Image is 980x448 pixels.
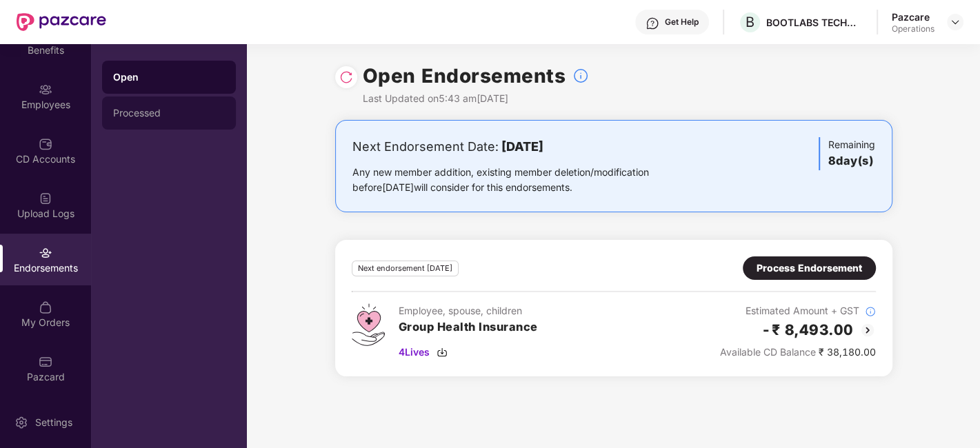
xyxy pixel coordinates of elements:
[363,91,590,106] div: Last Updated on 5:43 am[DATE]
[892,10,934,23] div: Pazcare
[352,261,459,276] div: Next endorsement [DATE]
[352,165,692,195] div: Any new member addition, existing member deletion/modification before [DATE] will consider for th...
[720,346,816,358] span: Available CD Balance
[501,139,543,154] b: [DATE]
[766,16,863,29] div: BOOTLABS TECHNOLOGIES PRIVATE LIMITED
[113,108,225,119] div: Processed
[39,246,52,260] img: svg+xml;base64,PHN2ZyBpZD0iRW5kb3JzZW1lbnRzIiB4bWxucz0iaHR0cDovL3d3dy53My5vcmcvMjAwMC9zdmciIHdpZH...
[352,303,385,346] img: svg+xml;base64,PHN2ZyB4bWxucz0iaHR0cDovL3d3dy53My5vcmcvMjAwMC9zdmciIHdpZHRoPSI0Ny43MTQiIGhlaWdodD...
[950,17,961,28] img: svg+xml;base64,PHN2ZyBpZD0iRHJvcGRvd24tMzJ4MzIiIHhtbG5zPSJodHRwOi8vd3d3LnczLm9yZy8yMDAwL3N2ZyIgd2...
[39,355,52,369] img: svg+xml;base64,PHN2ZyBpZD0iUGF6Y2FyZCIgeG1sbnM9Imh0dHA6Ly93d3cudzMub3JnLzIwMDAvc3ZnIiB3aWR0aD0iMj...
[646,17,659,30] img: svg+xml;base64,PHN2ZyBpZD0iSGVscC0zMngzMiIgeG1sbnM9Imh0dHA6Ly93d3cudzMub3JnLzIwMDAvc3ZnIiB3aWR0aD...
[17,13,106,31] img: New Pazcare Logo
[39,137,52,151] img: svg+xml;base64,PHN2ZyBpZD0iQ0RfQWNjb3VudHMiIGRhdGEtbmFtZT0iQ0QgQWNjb3VudHMiIHhtbG5zPSJodHRwOi8vd3...
[761,318,854,341] h2: -₹ 8,493.00
[113,70,225,84] div: Open
[572,68,589,84] img: svg+xml;base64,PHN2ZyBpZD0iSW5mb18tXzMyeDMyIiBkYXRhLW5hbWU9IkluZm8gLSAzMngzMiIgeG1sbnM9Imh0dHA6Ly...
[819,137,875,170] div: Remaining
[14,416,28,429] img: svg+xml;base64,PHN2ZyBpZD0iU2V0dGluZy0yMHgyMCIgeG1sbnM9Imh0dHA6Ly93d3cudzMub3JnLzIwMDAvc3ZnIiB3aW...
[720,303,876,318] div: Estimated Amount + GST
[828,152,875,170] h3: 8 day(s)
[399,303,538,318] div: Employee, spouse, children
[399,345,430,360] span: 4 Lives
[363,61,566,91] h1: Open Endorsements
[859,322,876,338] img: svg+xml;base64,PHN2ZyBpZD0iQmFjay0yMHgyMCIgeG1sbnM9Imh0dHA6Ly93d3cudzMub3JnLzIwMDAvc3ZnIiB3aWR0aD...
[39,301,52,314] img: svg+xml;base64,PHN2ZyBpZD0iTXlfT3JkZXJzIiBkYXRhLW5hbWU9Ik15IE9yZGVycyIgeG1sbnM9Imh0dHA6Ly93d3cudz...
[892,23,934,34] div: Operations
[339,70,353,84] img: svg+xml;base64,PHN2ZyBpZD0iUmVsb2FkLTMyeDMyIiB4bWxucz0iaHR0cDovL3d3dy53My5vcmcvMjAwMC9zdmciIHdpZH...
[865,306,876,317] img: svg+xml;base64,PHN2ZyBpZD0iSW5mb18tXzMyeDMyIiBkYXRhLW5hbWU9IkluZm8gLSAzMngzMiIgeG1sbnM9Imh0dHA6Ly...
[746,14,754,30] span: B
[720,345,876,360] div: ₹ 38,180.00
[665,17,699,28] div: Get Help
[31,416,77,429] div: Settings
[39,192,52,205] img: svg+xml;base64,PHN2ZyBpZD0iVXBsb2FkX0xvZ3MiIGRhdGEtbmFtZT0iVXBsb2FkIExvZ3MiIHhtbG5zPSJodHRwOi8vd3...
[39,83,52,96] img: svg+xml;base64,PHN2ZyBpZD0iRW1wbG95ZWVzIiB4bWxucz0iaHR0cDovL3d3dy53My5vcmcvMjAwMC9zdmciIHdpZHRoPS...
[757,261,862,276] div: Process Endorsement
[352,137,692,156] div: Next Endorsement Date:
[399,318,538,336] h3: Group Health Insurance
[437,347,448,358] img: svg+xml;base64,PHN2ZyBpZD0iRG93bmxvYWQtMzJ4MzIiIHhtbG5zPSJodHRwOi8vd3d3LnczLm9yZy8yMDAwL3N2ZyIgd2...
